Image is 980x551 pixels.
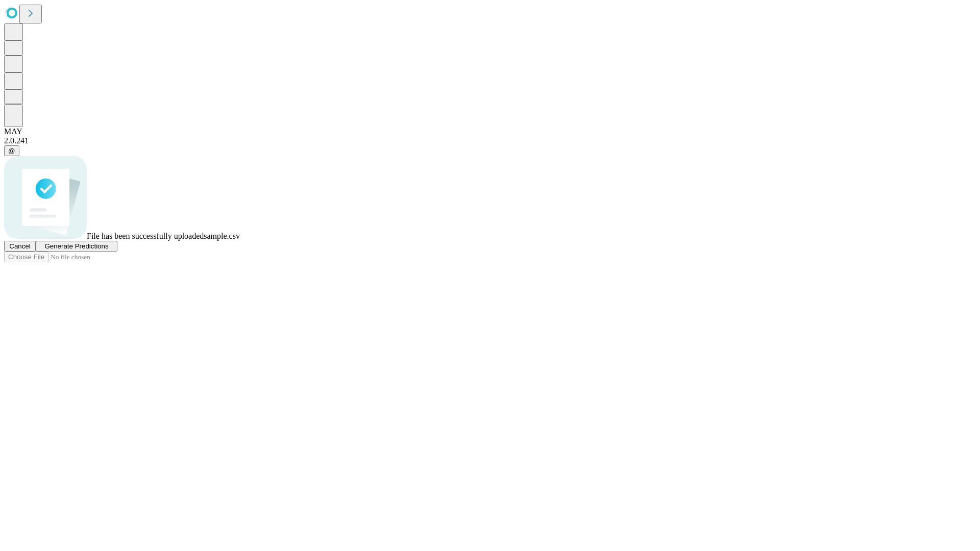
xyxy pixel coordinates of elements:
button: Generate Predictions [36,241,117,252]
span: sample.csv [204,232,240,240]
div: 2.0.241 [4,136,976,145]
span: Generate Predictions [44,242,108,250]
button: @ [4,145,19,156]
span: @ [8,147,15,155]
div: MAY [4,127,976,136]
button: Cancel [4,241,36,252]
span: Cancel [9,242,31,250]
span: File has been successfully uploaded [87,232,204,240]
